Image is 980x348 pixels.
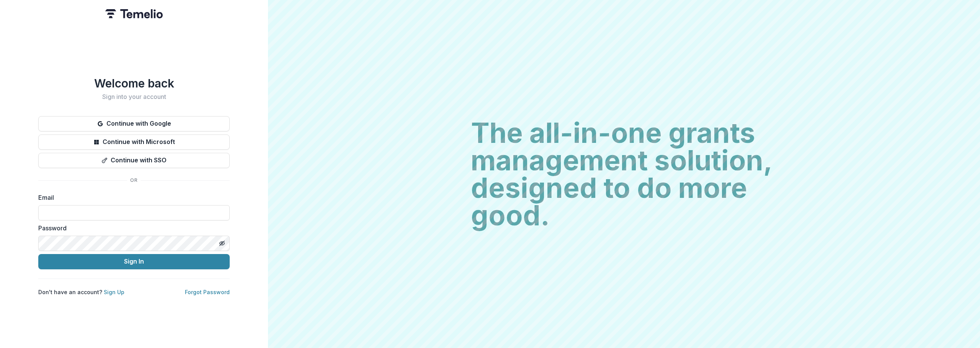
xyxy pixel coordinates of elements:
h1: Welcome back [38,76,230,90]
a: Sign Up [104,289,124,295]
button: Toggle password visibility [216,237,228,249]
a: Forgot Password [185,289,230,295]
button: Continue with SSO [38,153,230,168]
label: Email [38,193,225,202]
img: Temelio [105,9,163,18]
h2: Sign into your account [38,93,230,100]
button: Continue with Google [38,116,230,131]
label: Password [38,223,225,233]
button: Continue with Microsoft [38,134,230,150]
button: Sign In [38,254,230,269]
p: Don't have an account? [38,288,124,296]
